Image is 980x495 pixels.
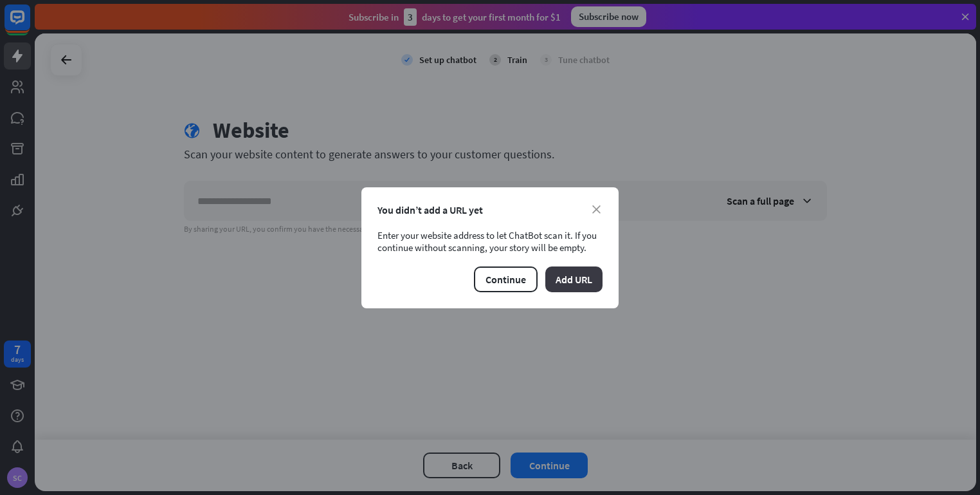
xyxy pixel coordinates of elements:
button: Add URL [545,266,603,292]
i: close [592,205,601,214]
button: Open LiveChat chat widget [10,5,49,44]
button: Continue [474,266,538,292]
div: Enter your website address to let ChatBot scan it. If you continue without scanning, your story w... [377,229,603,254]
div: You didn’t add a URL yet [377,203,603,216]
